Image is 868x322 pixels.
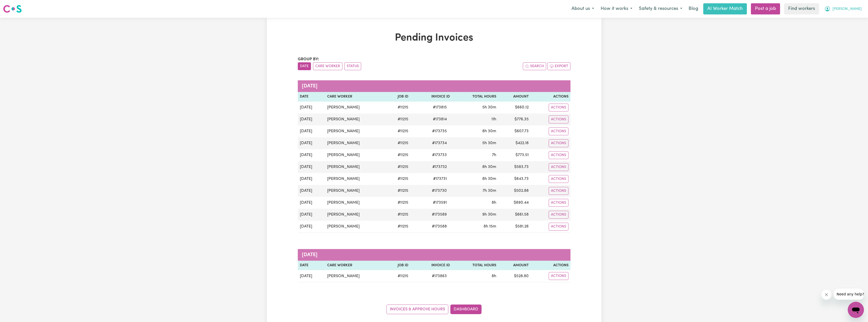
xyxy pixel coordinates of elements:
td: [DATE] [298,149,325,161]
span: [PERSON_NAME] [833,6,862,12]
td: # 11215 [386,197,410,209]
span: 7 hours 30 minutes [483,189,496,193]
td: [DATE] [298,197,325,209]
button: About us [568,4,597,14]
button: Safety & resources [636,4,686,14]
th: Date [298,92,325,102]
button: How it works [597,4,636,14]
th: Date [298,261,325,270]
button: Actions [549,211,568,219]
button: sort invoices by date [298,62,311,70]
button: Actions [549,175,568,183]
a: Find workers [784,3,819,14]
td: $ 890.44 [498,197,531,209]
button: Actions [549,199,568,207]
th: Invoice ID [410,92,452,102]
span: 8 hours 30 minutes [482,129,496,133]
td: $ 502.88 [498,185,531,197]
button: Actions [549,116,568,123]
th: Care Worker [325,261,386,270]
button: Actions [549,104,568,111]
td: $ 528.80 [498,270,531,282]
a: AI Worker Match [703,3,747,14]
td: [PERSON_NAME] [325,149,386,161]
th: Job ID [386,261,410,270]
span: # 173732 [429,164,450,170]
span: 8 hours [492,274,496,278]
td: [PERSON_NAME] [325,113,386,125]
td: # 11215 [386,113,410,125]
caption: [DATE] [298,80,570,92]
button: sort invoices by care worker [313,62,342,70]
td: [PERSON_NAME] [325,197,386,209]
span: # 173735 [429,128,450,134]
a: Careseekers logo [3,3,22,15]
td: # 11215 [386,125,410,137]
td: $ 773.51 [498,149,531,161]
button: sort invoices by paid status [344,62,361,70]
td: [PERSON_NAME] [325,209,386,221]
td: [DATE] [298,102,325,113]
span: 5 hours 30 minutes [482,105,496,109]
span: 9 hours 30 minutes [482,213,496,217]
span: 8 hours 30 minutes [482,165,496,169]
span: Group by: [298,57,319,61]
span: # 173814 [430,116,450,122]
td: $ 776.35 [498,113,531,125]
button: Actions [549,187,568,195]
iframe: Message from company [834,289,864,300]
td: [DATE] [298,113,325,125]
td: [DATE] [298,221,325,233]
td: [PERSON_NAME] [325,125,386,137]
th: Total Hours [452,261,498,270]
td: # 11215 [386,137,410,149]
span: # 173588 [429,223,450,230]
th: Care Worker [325,92,386,102]
td: [DATE] [298,137,325,149]
td: [PERSON_NAME] [325,173,386,185]
a: Post a job [751,3,780,14]
span: 8 hours 15 minutes [484,224,496,229]
span: 8 hours 30 minutes [482,177,496,181]
span: # 173863 [429,273,450,279]
button: Search [523,62,546,70]
span: # 173734 [429,140,450,146]
a: Invoices & Approve Hours [386,305,448,314]
span: Need any help? [3,4,31,8]
button: Actions [549,151,568,159]
iframe: Close message [821,290,832,300]
th: Job ID [386,92,410,102]
td: $ 607.73 [498,125,531,137]
th: Invoice ID [410,261,452,270]
td: [DATE] [298,185,325,197]
td: # 11215 [386,209,410,221]
button: Actions [549,163,568,171]
td: # 11215 [386,185,410,197]
td: [PERSON_NAME] [325,270,386,282]
iframe: Button to launch messaging window [848,302,864,318]
td: [DATE] [298,125,325,137]
span: # 173815 [430,104,450,110]
td: [PERSON_NAME] [325,221,386,233]
button: My Account [821,4,865,14]
span: 7 hours [492,153,496,157]
a: Dashboard [450,305,482,314]
span: # 173730 [429,188,450,194]
td: [PERSON_NAME] [325,185,386,197]
td: $ 581.26 [498,221,531,233]
td: $ 583.73 [498,161,531,173]
td: # 11215 [386,173,410,185]
th: Amount [498,92,531,102]
td: # 11215 [386,102,410,113]
th: Total Hours [452,92,498,102]
td: [PERSON_NAME] [325,102,386,113]
td: [DATE] [298,173,325,185]
button: Actions [549,127,568,135]
td: $ 643.73 [498,173,531,185]
span: 8 hours [492,201,496,205]
td: [DATE] [298,270,325,282]
a: Blog [686,3,701,14]
th: Amount [498,261,531,270]
button: Actions [549,223,568,231]
td: # 11215 [386,270,410,282]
